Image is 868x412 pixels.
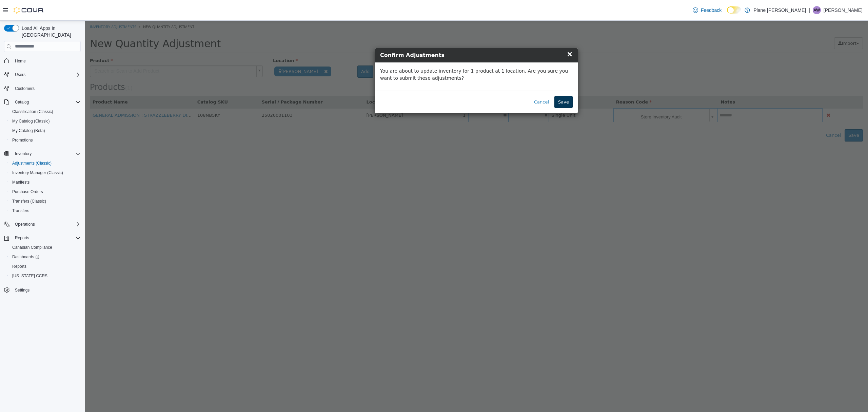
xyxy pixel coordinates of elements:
span: Dashboards [12,254,39,260]
p: | [809,6,810,14]
span: Inventory Manager (Classic) [12,170,63,175]
span: My Catalog (Classic) [9,117,81,125]
button: Inventory Manager (Classic) [7,168,83,177]
button: Inventory [12,150,34,158]
button: Users [12,71,28,79]
span: Dark Mode [727,14,727,14]
span: Reports [12,264,26,269]
span: My Catalog (Beta) [12,128,45,133]
button: Canadian Compliance [7,243,83,252]
span: Manifests [9,178,81,186]
a: Inventory Manager (Classic) [9,169,66,177]
span: Customers [12,84,81,93]
button: Adjustments (Classic) [7,158,83,168]
button: Catalog [1,97,83,107]
span: Adjustments (Classic) [9,159,81,167]
button: Promotions [7,135,83,145]
span: Customers [15,86,35,91]
button: Reports [12,234,32,242]
span: Users [12,71,81,79]
span: Catalog [15,99,29,105]
span: Inventory Manager (Classic) [9,169,81,177]
button: Customers [1,83,83,93]
button: Cancel [446,75,468,88]
a: My Catalog (Classic) [9,117,53,125]
a: Dashboards [9,253,42,261]
a: Reports [9,262,29,270]
a: Transfers [9,207,32,215]
span: Inventory [12,150,81,158]
button: Catalog [12,98,32,106]
span: Promotions [9,136,81,144]
span: My Catalog (Classic) [12,118,50,124]
button: Reports [1,233,83,243]
span: Inventory [15,151,32,156]
span: Dashboards [9,253,81,261]
button: Home [1,56,83,66]
span: Catalog [12,98,81,106]
span: Adjustments (Classic) [12,161,52,166]
span: Transfers [9,207,81,215]
span: Reports [15,235,29,241]
span: [US_STATE] CCRS [12,273,47,279]
span: Feedback [701,7,722,14]
span: Purchase Orders [12,189,43,194]
a: Customers [12,85,37,93]
span: Reports [12,234,81,242]
button: Reports [7,262,83,271]
span: Settings [15,287,29,293]
button: Inventory [1,149,83,158]
span: Reports [9,262,81,270]
span: Promotions [12,137,33,143]
span: Operations [12,220,81,228]
span: Load All Apps in [GEOGRAPHIC_DATA] [19,25,81,38]
button: Users [1,70,83,79]
h4: Confirm Adjustments [295,31,488,39]
p: [PERSON_NAME] [824,6,863,14]
span: Washington CCRS [9,272,81,280]
img: Cova [14,7,44,14]
button: Operations [12,220,38,228]
button: [US_STATE] CCRS [7,271,83,281]
button: Classification (Classic) [7,107,83,116]
a: Purchase Orders [9,188,46,196]
a: Feedback [690,3,724,17]
button: Settings [1,285,83,295]
button: Manifests [7,177,83,187]
span: AW [813,6,820,14]
span: Transfers (Classic) [12,199,46,204]
div: Auston Wilson [813,6,821,14]
button: My Catalog (Classic) [7,116,83,126]
span: Canadian Compliance [12,245,52,250]
span: Transfers [12,208,29,213]
a: Manifests [9,178,32,186]
button: Transfers [7,206,83,216]
nav: Complex example [4,53,81,313]
a: Canadian Compliance [9,243,55,251]
p: You are about to update inventory for 1 product at 1 location. Are you sure you want to submit th... [295,47,488,61]
span: × [482,29,488,37]
span: Transfers (Classic) [9,197,81,205]
button: Purchase Orders [7,187,83,196]
span: Manifests [12,180,29,185]
span: Home [15,58,26,64]
button: Operations [1,220,83,229]
a: Adjustments (Classic) [9,159,54,167]
a: Dashboards [7,252,83,262]
a: Settings [12,286,32,294]
a: My Catalog (Beta) [9,127,48,135]
button: My Catalog (Beta) [7,126,83,135]
input: Dark Mode [727,6,741,14]
a: Promotions [9,136,36,144]
a: Home [12,57,28,65]
span: Classification (Classic) [9,108,81,116]
span: Home [12,57,81,65]
button: Transfers (Classic) [7,196,83,206]
button: Save [470,75,488,88]
span: My Catalog (Beta) [9,127,81,135]
a: Classification (Classic) [9,108,56,116]
span: Operations [15,222,35,227]
span: Users [15,72,25,77]
p: Plane [PERSON_NAME] [753,6,806,14]
span: Purchase Orders [9,188,81,196]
